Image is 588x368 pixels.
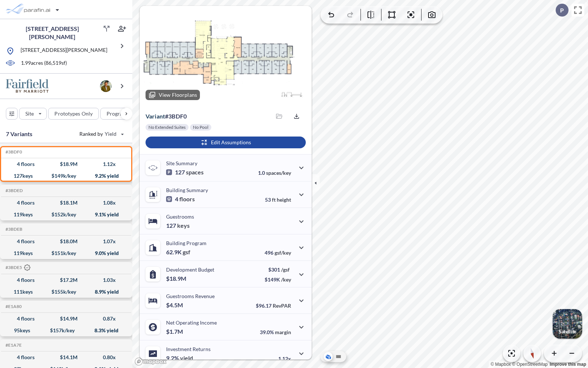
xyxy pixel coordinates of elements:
[211,139,251,146] p: Edit Assumptions
[324,352,333,361] button: Aerial View
[54,110,93,117] p: Prototypes Only
[550,362,586,367] a: Improve this map
[4,149,22,155] h5: Click to copy the code
[265,250,291,256] p: 496
[21,59,67,67] p: 1.99 acres ( 86,519 sf)
[334,352,343,361] button: Site Plan
[107,110,127,117] p: Program
[560,7,564,14] p: P
[21,46,107,56] p: [STREET_ADDRESS][PERSON_NAME]
[183,248,190,256] span: gsf
[166,160,197,166] p: Site Summary
[272,197,276,203] span: ft
[166,293,215,299] p: Guestrooms Revenue
[4,304,22,309] h5: Click to copy the code
[277,197,291,203] span: height
[25,110,34,117] p: Site
[166,354,193,362] p: 9.2%
[166,275,187,282] p: $18.9M
[146,137,306,148] button: Edit Assumptions
[281,266,290,273] span: /gsf
[6,25,98,41] p: [STREET_ADDRESS][PERSON_NAME]
[278,355,291,362] p: 1.12x
[166,328,184,335] p: $1.7M
[166,187,208,193] p: Building Summary
[553,309,582,339] img: Switcher Image
[256,302,291,309] p: $96.17
[4,227,22,232] h5: Click to copy the code
[135,357,167,366] a: Mapbox homepage
[105,130,117,138] span: Yield
[100,108,140,120] button: Program
[166,346,211,352] p: Investment Returns
[265,276,291,283] p: $149K
[4,188,23,193] h5: Click to copy the code
[186,169,204,176] span: spaces
[260,329,291,335] p: 39.0%
[4,265,31,271] h5: Click to copy the code
[166,301,184,309] p: $4.5M
[166,169,204,176] p: 127
[266,170,291,176] span: spaces/key
[553,309,582,339] button: Switcher ImageSatellite
[258,170,291,176] p: 1.0
[166,195,195,203] p: 4
[273,302,291,309] span: RevPAR
[166,213,194,220] p: Guestrooms
[491,362,511,367] a: Mapbox
[166,240,207,246] p: Building Program
[166,319,217,326] p: Net Operating Income
[148,124,186,130] p: No Extended Suites
[159,92,197,98] p: View Floorplans
[177,222,190,229] span: keys
[6,79,49,93] img: BrandImage
[19,108,47,120] button: Site
[6,130,33,138] p: 7 Variants
[166,266,214,273] p: Development Budget
[166,222,190,229] p: 127
[281,276,291,283] span: /key
[166,248,190,256] p: 62.9K
[193,124,208,130] p: No Pool
[265,266,291,273] p: $301
[559,329,576,335] p: Satellite
[265,197,291,203] p: 53
[4,343,22,348] h5: Click to copy the code
[73,128,129,140] button: Ranked by Yield
[180,354,193,362] span: yield
[275,250,291,256] span: gsf/key
[100,80,112,92] img: user logo
[275,329,291,335] span: margin
[179,195,195,203] span: floors
[146,113,187,120] p: # 3bdf0
[48,108,99,120] button: Prototypes Only
[512,362,548,367] a: OpenStreetMap
[146,113,165,120] span: Variant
